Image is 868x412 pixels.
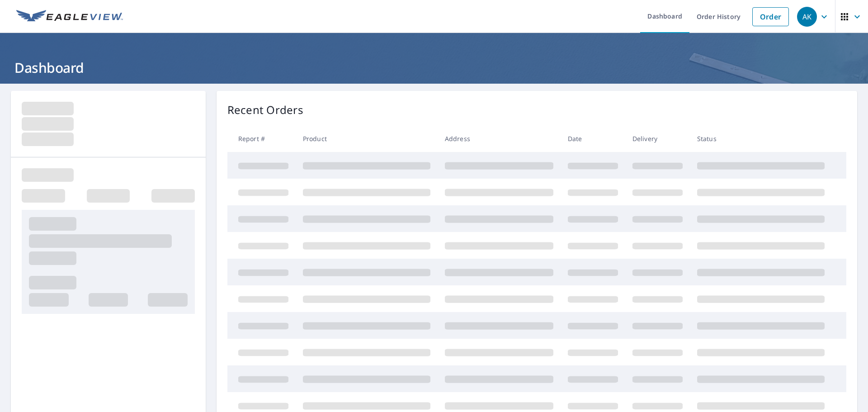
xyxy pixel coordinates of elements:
[797,7,817,27] div: AK
[438,125,561,152] th: Address
[625,125,690,152] th: Delivery
[752,7,789,26] a: Order
[11,58,857,77] h1: Dashboard
[296,125,438,152] th: Product
[561,125,625,152] th: Date
[16,10,123,24] img: EV Logo
[227,102,303,118] p: Recent Orders
[227,125,296,152] th: Report #
[690,125,832,152] th: Status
